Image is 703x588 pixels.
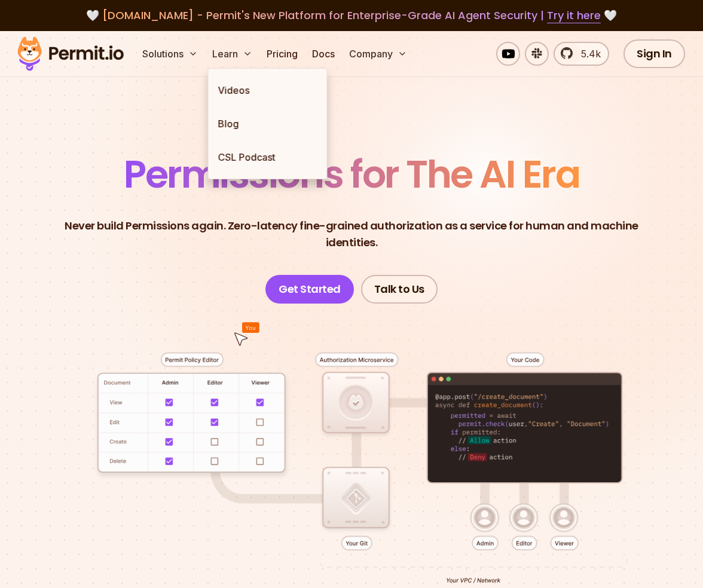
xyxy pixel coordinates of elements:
[209,73,327,107] a: Videos
[361,275,438,304] a: Talk to Us
[209,140,327,174] a: CSL Podcast
[574,47,601,61] span: 5.4k
[554,42,609,66] a: 5.4k
[124,148,579,201] span: Permissions for The AI Era
[547,8,601,23] a: Try it here
[344,42,412,66] button: Company
[207,42,257,66] button: Learn
[262,42,302,66] a: Pricing
[209,107,327,140] a: Blog
[12,33,129,74] img: Permit logo
[29,7,674,24] div: 🤍 🤍
[265,275,354,304] a: Get Started
[307,42,340,66] a: Docs
[137,42,203,66] button: Solutions
[38,218,665,251] p: Never build Permissions again. Zero-latency fine-grained authorization as a service for human and...
[623,39,685,68] a: Sign In
[102,8,601,23] span: [DOMAIN_NAME] - Permit's New Platform for Enterprise-Grade AI Agent Security |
